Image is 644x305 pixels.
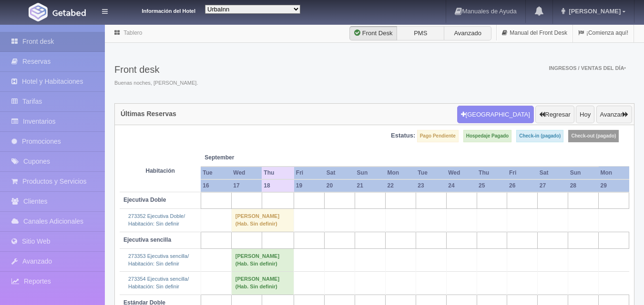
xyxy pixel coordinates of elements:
a: 273352 Ejecutiva Doble/Habitación: Sin definir [128,213,185,226]
th: 24 [446,179,477,192]
button: Regresar [535,106,574,124]
a: ¡Comienza aquí! [573,24,634,42]
span: September [204,154,258,162]
label: Check-out (pagado) [568,130,619,142]
td: [PERSON_NAME] (Hab. Sin definir) [231,209,294,232]
th: 17 [231,179,262,192]
th: 23 [416,179,446,192]
img: Getabed [29,3,48,21]
button: [GEOGRAPHIC_DATA] [457,106,534,124]
label: Hospedaje Pagado [463,130,511,142]
span: Ingresos / Ventas del día [549,65,626,71]
span: Buenas noches, [PERSON_NAME]. [114,79,198,87]
span: [PERSON_NAME] [566,8,621,15]
label: Pago Pendiente [417,130,459,142]
th: Sat [325,167,355,179]
label: Check-in (pagado) [516,130,563,142]
b: Ejecutiva Doble [123,197,166,203]
th: 21 [355,179,386,192]
a: 273354 Ejecutiva sencilla/Habitación: Sin definir [128,276,189,289]
th: 26 [507,179,538,192]
button: Avanzar [596,106,632,124]
b: Ejecutiva sencilla [123,236,171,243]
th: 25 [477,179,507,192]
a: Manual del Front Desk [497,24,572,42]
td: [PERSON_NAME] (Hab. Sin definir) [231,272,294,295]
h3: Front desk [114,64,198,75]
button: Hoy [576,106,594,124]
img: Getabed [52,9,86,16]
th: 16 [201,179,231,192]
strong: Habitación [146,167,175,174]
th: 22 [385,179,416,192]
th: Sun [355,167,386,179]
th: Mon [385,167,416,179]
th: Wed [446,167,477,179]
label: Avanzado [444,26,491,40]
th: 18 [262,179,294,192]
label: Front Desk [349,26,397,40]
th: Thu [262,167,294,179]
label: Estatus: [391,131,415,140]
th: Fri [507,167,538,179]
td: [PERSON_NAME] (Hab. Sin definir) [231,248,294,271]
th: 27 [538,179,568,192]
th: 29 [599,179,629,192]
th: Wed [231,167,262,179]
a: 273353 Ejecutiva sencilla/Habitación: Sin definir [128,253,189,266]
th: Thu [477,167,507,179]
h4: Últimas Reservas [121,110,176,118]
label: PMS [397,26,444,40]
th: Mon [599,167,629,179]
th: Tue [416,167,446,179]
th: Sun [568,167,599,179]
th: 20 [325,179,355,192]
th: 28 [568,179,599,192]
th: Tue [201,167,231,179]
th: Sat [538,167,568,179]
a: Tablero [123,30,142,36]
dt: Información del Hotel [119,5,195,15]
th: Fri [294,167,325,179]
th: 19 [294,179,325,192]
